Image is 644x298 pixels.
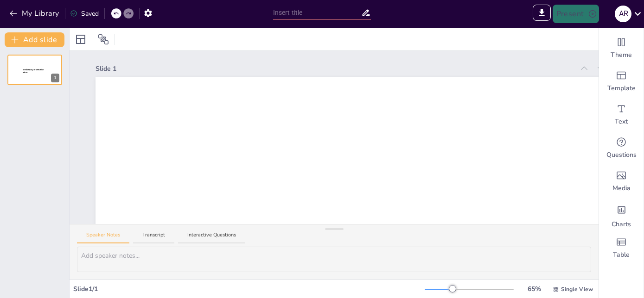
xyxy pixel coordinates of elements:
div: Get real-time input from your audience [599,131,644,165]
div: Add images, graphics, shapes or video [599,165,644,198]
span: Position [98,34,109,45]
div: Add text boxes [599,98,644,131]
span: Single View [561,285,593,293]
div: Add charts and graphs [599,198,644,231]
div: Slide 1 / 1 [73,284,425,294]
button: Speaker Notes [77,231,129,244]
span: Sendsteps presentation editor [23,68,44,74]
span: Charts [612,220,631,229]
button: Interactive Questions [178,231,245,244]
button: My Library [7,6,63,21]
button: A R [615,5,631,23]
span: Export to PowerPoint [533,5,551,23]
button: Present [553,5,599,23]
span: Theme [611,50,632,60]
div: 1 [51,74,59,82]
div: Slide 1 [96,64,574,74]
div: Layout [73,32,88,47]
span: Template [607,84,636,93]
div: Add a table [599,231,644,265]
span: Questions [606,150,637,160]
div: A R [615,6,631,22]
div: Change the overall theme [599,31,644,65]
div: 65 % [523,284,545,294]
div: Add ready made slides [599,65,644,98]
span: Text [615,117,628,126]
span: Media [612,184,631,193]
button: Add slide [5,32,64,47]
div: Saved [70,9,99,19]
div: Sendsteps presentation editor1 [7,55,62,85]
input: Insert title [273,6,362,19]
span: Table [613,250,630,260]
button: Transcript [133,231,174,244]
